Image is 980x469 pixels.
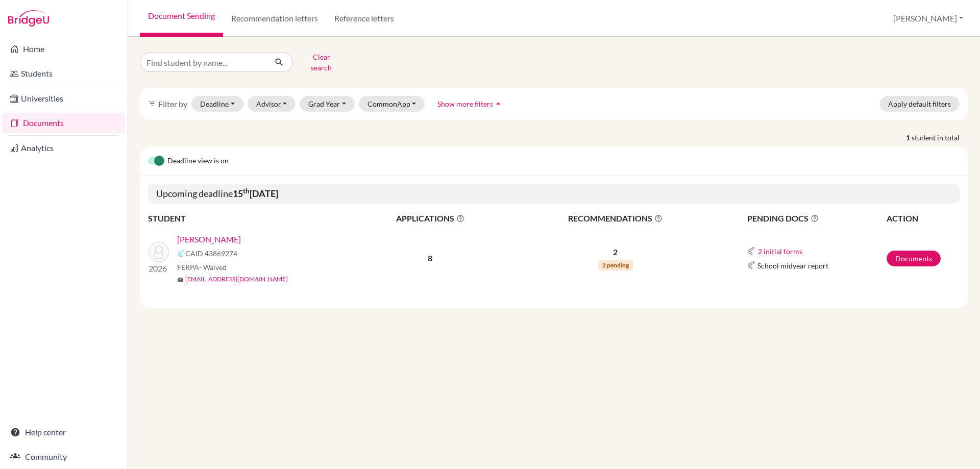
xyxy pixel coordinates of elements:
[757,260,828,271] span: School midyear report
[293,49,350,76] button: Clear search
[2,422,125,442] a: Help center
[509,212,722,225] span: RECOMMENDATIONS
[886,212,960,225] th: ACTION
[747,261,755,269] img: Common App logo
[353,212,508,225] span: APPLICATIONS
[140,53,266,72] input: Find student by name...
[747,212,886,225] span: PENDING DOCS
[148,184,960,204] h5: Upcoming deadline
[177,233,241,245] a: [PERSON_NAME]
[757,245,803,257] button: 2 initial forms
[185,275,288,284] a: [EMAIL_ADDRESS][DOMAIN_NAME]
[191,96,243,112] button: Deadline
[177,250,185,258] img: Common App logo
[889,9,968,28] button: [PERSON_NAME]
[879,96,960,112] button: Apply default filters
[429,96,512,112] button: Show more filtersarrow_drop_up
[912,132,968,143] span: student in total
[167,155,229,167] span: Deadline view is on
[248,96,296,112] button: Advisor
[149,262,169,275] p: 2026
[148,100,156,108] i: filter_list
[177,262,227,273] span: FERPA
[428,253,432,263] b: 8
[148,212,352,225] th: STUDENT
[2,88,125,109] a: Universities
[887,251,941,266] a: Documents
[906,132,912,143] strong: 1
[359,96,425,112] button: CommonApp
[300,96,355,112] button: Grad Year
[243,187,250,195] sup: th
[177,277,183,283] span: mail
[493,98,503,109] i: arrow_drop_up
[2,39,125,59] a: Home
[598,260,633,270] span: 2 pending
[8,10,49,27] img: Bridge-U
[2,113,125,133] a: Documents
[158,99,187,109] span: Filter by
[2,447,125,467] a: Community
[2,63,125,84] a: Students
[437,100,493,108] span: Show more filters
[185,248,237,259] span: CAID 43869274
[509,246,722,258] p: 2
[149,242,169,262] img: Parasramka, Rohan
[747,247,755,255] img: Common App logo
[233,188,278,199] b: 15 [DATE]
[2,138,125,158] a: Analytics
[199,263,227,271] span: - Waived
